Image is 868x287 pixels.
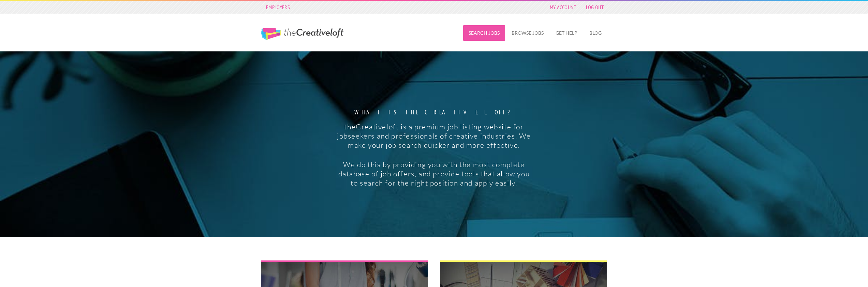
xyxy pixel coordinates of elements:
[336,122,532,150] p: theCreativeloft is a premium job listing website for jobseekers and professionals of creative ind...
[584,25,607,41] a: Blog
[336,160,532,188] p: We do this by providing you with the most complete database of job offers, and provide tools that...
[463,25,505,41] a: Search Jobs
[583,2,607,12] a: Log Out
[546,2,580,12] a: My Account
[336,109,532,115] strong: What is the creative loft?
[261,28,343,40] a: The Creative Loft
[263,2,293,12] a: Employers
[506,25,549,41] a: Browse Jobs
[550,25,583,41] a: Get Help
